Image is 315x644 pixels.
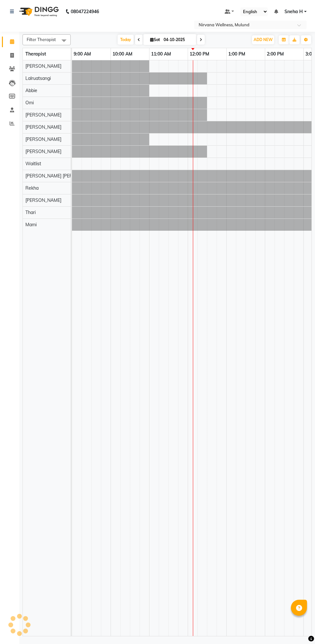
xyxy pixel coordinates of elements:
[25,124,61,130] span: [PERSON_NAME]
[254,37,273,42] span: ADD NEW
[252,35,274,44] button: ADD NEW
[148,37,162,42] span: Sat
[16,3,60,21] img: logo
[118,35,134,45] span: Today
[162,35,194,45] input: 2025-10-04
[25,100,34,106] span: Omi
[25,222,37,228] span: Mami
[25,173,99,179] span: [PERSON_NAME] [PERSON_NAME]
[27,37,56,42] span: Filter Therapist
[25,197,61,203] span: [PERSON_NAME]
[188,49,211,59] a: 12:00 PM
[25,136,61,142] span: [PERSON_NAME]
[25,149,61,154] span: [PERSON_NAME]
[25,210,36,215] span: Thari
[25,185,39,191] span: Rekha
[227,49,247,59] a: 1:00 PM
[25,63,61,69] span: [PERSON_NAME]
[111,49,134,59] a: 10:00 AM
[265,49,285,59] a: 2:00 PM
[72,49,93,59] a: 9:00 AM
[71,3,99,21] b: 08047224946
[25,75,51,81] span: Lalruatsangi
[25,112,61,118] span: [PERSON_NAME]
[284,8,303,15] span: Sneha H
[149,49,173,59] a: 11:00 AM
[25,51,46,57] span: Therapist
[25,161,41,167] span: Waitlist
[25,88,37,93] span: Abbie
